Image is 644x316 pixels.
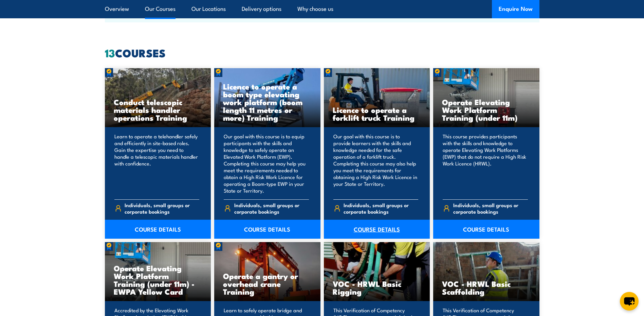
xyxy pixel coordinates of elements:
[114,264,202,295] h3: Operate Elevating Work Platform Training (under 11m) - EWPA Yellow Card
[442,280,531,295] h3: VOC - HRWL Basic Scaffolding
[214,220,320,239] a: COURSE DETAILS
[344,202,418,215] span: Individuals, small groups or corporate bookings
[105,44,115,61] strong: 13
[620,292,639,311] button: chat-button
[224,133,309,194] p: Our goal with this course is to equip participants with the skills and knowledge to safely operat...
[333,280,421,295] h3: VOC - HRWL Basic Rigging
[442,98,531,121] h3: Operate Elevating Work Platform Training (under 11m)
[443,133,528,194] p: This course provides participants with the skills and knowledge to operate Elevating Work Platfor...
[105,48,539,57] h2: COURSES
[433,220,539,239] a: COURSE DETAILS
[453,202,528,215] span: Individuals, small groups or corporate bookings
[234,202,309,215] span: Individuals, small groups or corporate bookings
[333,106,421,121] h3: Licence to operate a forklift truck Training
[333,133,419,194] p: Our goal with this course is to provide learners with the skills and knowledge needed for the saf...
[324,220,430,239] a: COURSE DETAILS
[223,272,312,295] h3: Operate a gantry or overhead crane Training
[223,82,312,121] h3: Licence to operate a boom type elevating work platform (boom length 11 metres or more) Training
[125,202,199,215] span: Individuals, small groups or corporate bookings
[114,98,202,121] h3: Conduct telescopic materials handler operations Training
[114,133,200,194] p: Learn to operate a telehandler safely and efficiently in site-based roles. Gain the expertise you...
[105,220,211,239] a: COURSE DETAILS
